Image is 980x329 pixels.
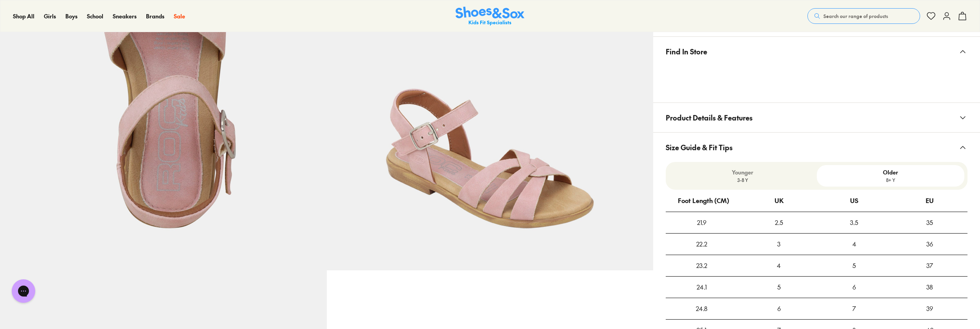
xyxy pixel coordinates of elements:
[666,255,737,276] div: 23.2
[892,277,967,298] div: 38
[65,12,77,20] span: Boys
[850,190,858,211] div: US
[666,234,737,255] div: 22.2
[741,255,817,276] div: 4
[174,12,185,20] a: Sale
[741,298,817,319] div: 6
[820,168,961,176] p: Older
[817,212,892,233] div: 3.5
[892,298,967,319] div: 39
[653,37,980,66] button: Find In Store
[666,106,753,129] span: Product Details & Features
[823,13,888,20] span: Search our range of products
[817,255,892,276] div: 5
[146,12,164,20] a: Brands
[926,190,934,211] div: EU
[820,176,961,183] p: 8+ Y
[741,277,817,298] div: 5
[13,12,34,20] a: Shop All
[456,7,524,26] img: SNS_Logo_Responsive.svg
[666,277,737,298] div: 24.1
[174,12,185,20] span: Sale
[666,212,737,233] div: 21.9
[892,234,967,255] div: 36
[456,7,524,26] a: Shoes & Sox
[672,176,813,183] p: 3-8 Y
[13,12,34,20] span: Shop All
[817,298,892,319] div: 7
[44,12,56,20] a: Girls
[892,212,967,233] div: 35
[8,277,39,306] iframe: Gorgias live chat messenger
[653,133,980,162] button: Size Guide & Fit Tips
[87,12,103,20] a: School
[775,190,784,211] div: UK
[892,255,967,276] div: 37
[678,190,729,211] div: Foot Length (CM)
[817,234,892,255] div: 4
[741,234,817,255] div: 3
[666,66,967,93] iframe: Find in Store
[65,12,77,20] a: Boys
[44,12,56,20] span: Girls
[666,136,733,159] span: Size Guide & Fit Tips
[672,168,813,176] p: Younger
[653,103,980,132] button: Product Details & Features
[113,12,137,20] span: Sneakers
[817,277,892,298] div: 6
[87,12,103,20] span: School
[741,212,817,233] div: 2.5
[113,12,137,20] a: Sneakers
[807,8,920,24] button: Search our range of products
[146,12,164,20] span: Brands
[666,298,737,319] div: 24.8
[666,40,707,63] span: Find In Store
